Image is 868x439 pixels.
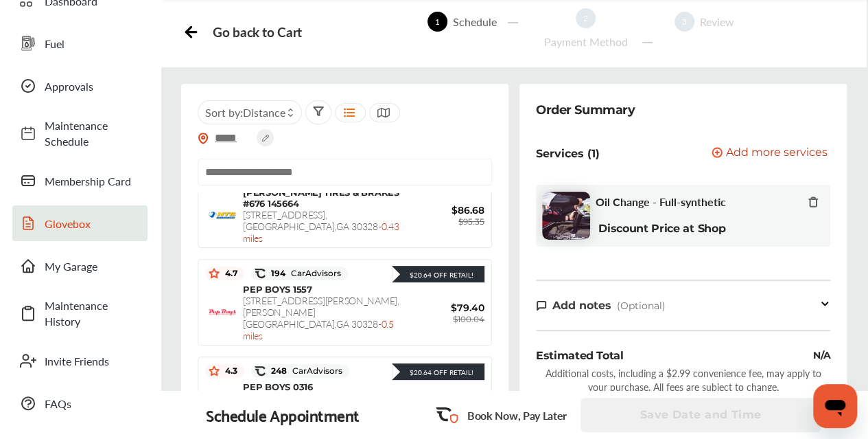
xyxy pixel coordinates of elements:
img: logo-pepboys.png [209,299,236,326]
span: Sort by : [205,104,285,120]
img: logo-mavis.png [209,212,236,219]
span: (Optional) [617,300,666,312]
img: oil-change-thumb.jpg [542,192,590,240]
a: Invite Friends [12,343,148,379]
span: $100.04 [453,314,484,324]
div: $20.64 Off Retail! [403,368,473,377]
a: Glovebox [12,205,148,241]
span: PEP BOYS 0316 [243,381,313,392]
span: Add notes [552,299,611,312]
span: 4.3 [220,365,237,376]
span: Glovebox [45,216,141,232]
img: caradvise_icon.5c74104a.svg [255,268,266,279]
span: $95.35 [458,216,484,227]
span: Invite Friends [45,353,141,369]
span: Fuel [45,36,141,52]
div: Schedule [447,14,502,30]
a: FAQs [12,385,148,421]
div: Estimated Total [536,348,623,363]
span: FAQs [45,396,141,412]
div: Review [694,14,740,30]
a: Add more services [712,147,830,160]
a: Membership Card [12,163,148,199]
span: My Garage [45,258,141,274]
span: Distance [243,104,285,120]
img: star_icon.59ea9307.svg [209,268,220,279]
div: Schedule Appointment [206,405,360,425]
span: 0.43 miles [243,219,399,245]
span: Add more services [726,147,828,160]
span: 4.7 [220,268,237,279]
p: Book Now, Pay Later [467,407,567,423]
div: N/A [813,348,830,363]
p: Services (1) [536,147,600,160]
span: 194 [266,268,341,279]
span: $86.68 [402,204,484,216]
div: Go back to Cart [213,24,301,40]
span: 0.5 miles [243,317,394,342]
img: location_vector_orange.38f05af8.svg [198,133,209,144]
span: 248 [266,365,342,376]
span: [STREET_ADDRESS] , [GEOGRAPHIC_DATA] , GA 30328 - [243,207,399,245]
a: Maintenance Schedule [12,111,148,156]
b: Discount Price at Shop [598,222,725,235]
span: 2 [576,8,596,28]
span: Maintenance History [45,297,141,329]
div: $20.64 Off Retail! [403,270,473,280]
div: Additional costs, including a $2.99 convenience fee, may apply to your purchase. All fees are sub... [536,366,830,394]
div: Payment Method [539,34,633,49]
span: $79.40 [402,302,484,314]
button: Add more services [712,147,828,160]
span: 1 [427,12,447,32]
span: Approvals [45,78,141,94]
a: Approvals [12,68,148,104]
span: Maintenance Schedule [45,117,141,149]
a: My Garage [12,248,148,284]
a: Maintenance History [12,291,148,336]
iframe: Button to launch messaging window [813,384,857,428]
span: [STREET_ADDRESS][PERSON_NAME] , [PERSON_NAME][GEOGRAPHIC_DATA] , GA 30328 - [243,293,399,342]
img: caradvise_icon.5c74104a.svg [255,365,266,376]
span: Membership Card [45,173,141,189]
span: Oil Change - Full-synthetic [596,195,726,208]
span: [PERSON_NAME] TIRES & BRAKES #676 145664 [243,187,399,209]
img: star_icon.59ea9307.svg [209,365,220,376]
span: 3 [675,12,694,32]
span: CarAdvisors [287,366,342,376]
img: note-icon.db9493fa.svg [536,300,547,311]
div: Order Summary [536,100,635,120]
span: CarAdvisors [285,269,341,278]
span: PEP BOYS 1557 [243,284,312,295]
a: Fuel [12,25,148,61]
